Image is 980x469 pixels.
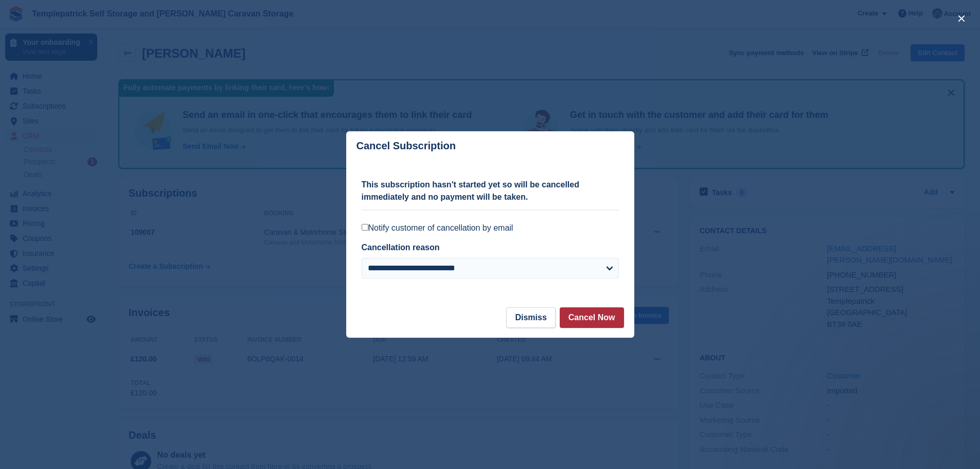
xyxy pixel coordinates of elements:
button: Dismiss [506,307,555,328]
p: This subscription hasn't started yet so will be cancelled immediately and no payment will be taken. [362,179,619,203]
label: Cancellation reason [362,243,440,252]
p: Cancel Subscription [357,140,456,152]
input: Notify customer of cancellation by email [362,224,368,231]
button: Cancel Now [560,307,624,328]
label: Notify customer of cancellation by email [362,223,619,233]
button: close [953,10,970,27]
